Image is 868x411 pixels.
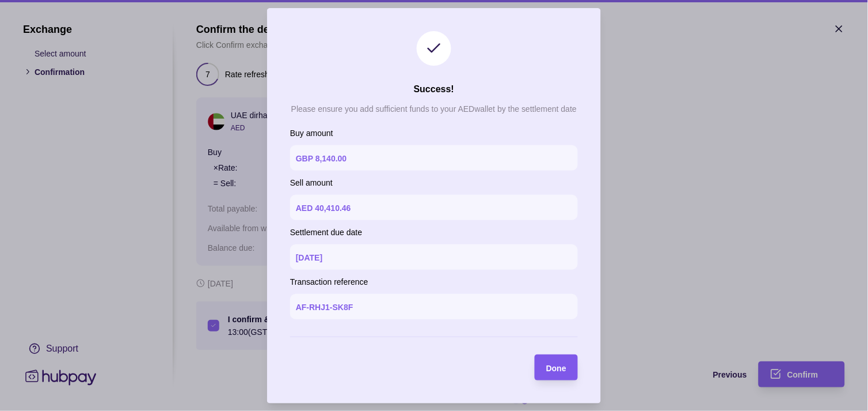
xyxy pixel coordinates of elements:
[414,83,454,96] h2: Success!
[535,355,578,380] button: Done
[296,253,322,262] p: [DATE]
[290,127,578,139] p: Buy amount
[290,176,578,189] p: Sell amount
[290,226,578,239] p: Settlement due date
[296,154,347,163] p: GBP 8,140.00
[296,303,353,312] p: AF-RHJ1-SK8F
[296,203,351,213] p: AED 40,410.46
[546,363,566,372] span: Done
[290,276,578,288] p: Transaction reference
[291,104,577,114] p: Please ensure you add sufficient funds to your AED wallet by the settlement date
